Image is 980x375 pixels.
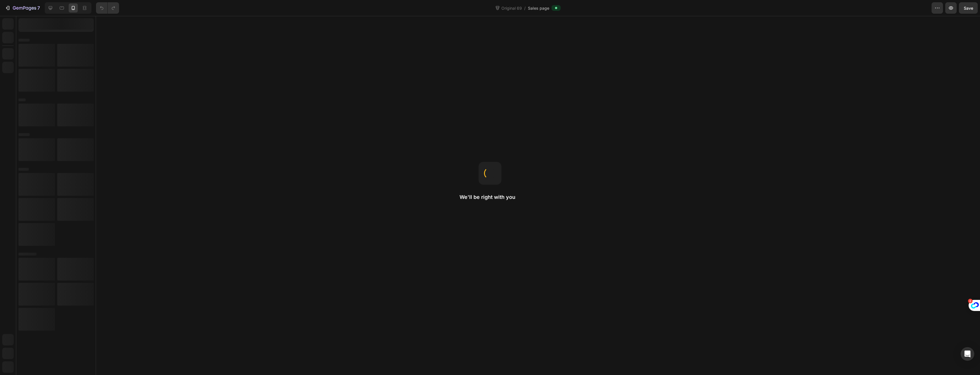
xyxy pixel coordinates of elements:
button: 7 [2,2,42,14]
p: 7 [37,5,40,11]
h2: We'll be right with you [460,194,520,201]
div: Open Intercom Messenger [961,347,974,361]
button: Save [959,2,978,14]
div: Undo/Redo [96,2,119,14]
span: Save [964,6,973,11]
span: Original 69 [500,5,523,11]
span: / [524,5,526,11]
span: Sales page [528,5,549,11]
